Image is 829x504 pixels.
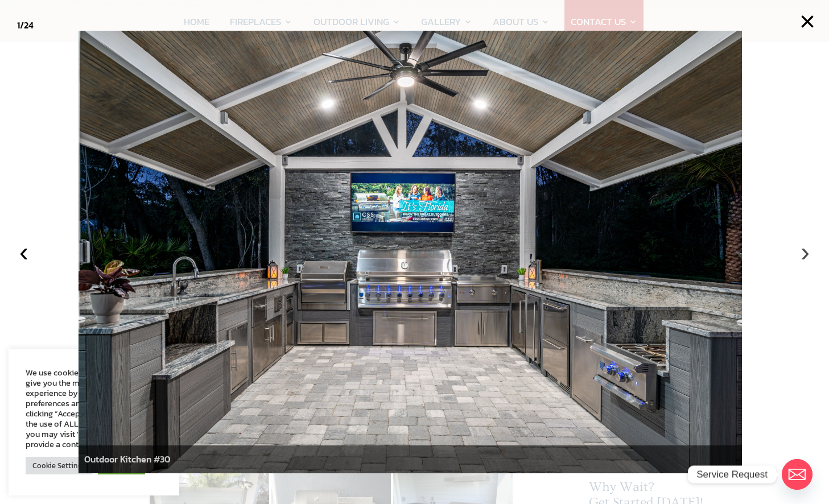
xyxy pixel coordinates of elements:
[793,239,818,265] button: ›
[17,18,20,32] span: 1
[11,239,36,265] button: ‹
[782,459,812,490] a: Email
[24,18,34,32] span: 24
[26,367,162,449] div: We use cookies on our website to give you the most relevant experience by remembering your prefer...
[26,457,92,474] a: Cookie Settings
[79,445,742,473] div: Outdoor Kitchen #30
[795,9,820,34] button: ×
[79,31,742,473] img: outdoor-kitchen-slide.jpg
[17,17,34,34] div: /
